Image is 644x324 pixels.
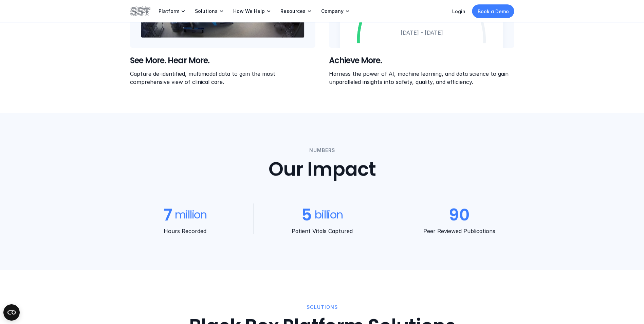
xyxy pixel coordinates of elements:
p: Company [321,8,344,14]
h5: See More. Hear More. [130,55,315,66]
p: SOLUTIONS [307,304,338,311]
img: SST logo [130,5,150,17]
h4: million [174,207,206,222]
span: 7 [163,203,172,227]
p: Patient Vitals Captured [267,227,377,235]
p: NUMBERS [309,147,335,154]
p: Harness the power of AI, machine learning, and data science to gain unparalleled insights into sa... [329,69,514,86]
span: 90 [449,203,470,227]
a: Login [452,8,465,14]
h5: Achieve More. [329,55,514,66]
button: Open CMP widget [3,304,20,321]
p: Solutions [195,8,218,14]
p: Peer Reviewed Publications [404,227,514,235]
span: 5 [301,203,312,227]
h2: Our Impact [269,159,376,181]
p: Book a Demo [478,8,509,15]
p: [DATE] - [DATE] [400,29,443,36]
p: Resources [280,8,306,14]
p: Hours Recorded [130,227,240,235]
p: Capture de-identified, multimodal data to gain the most comprehensive view of clinical care. [130,69,315,86]
h4: billion [315,207,343,222]
a: Book a Demo [472,4,514,18]
p: How We Help [233,8,265,14]
p: Platform [159,8,179,14]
